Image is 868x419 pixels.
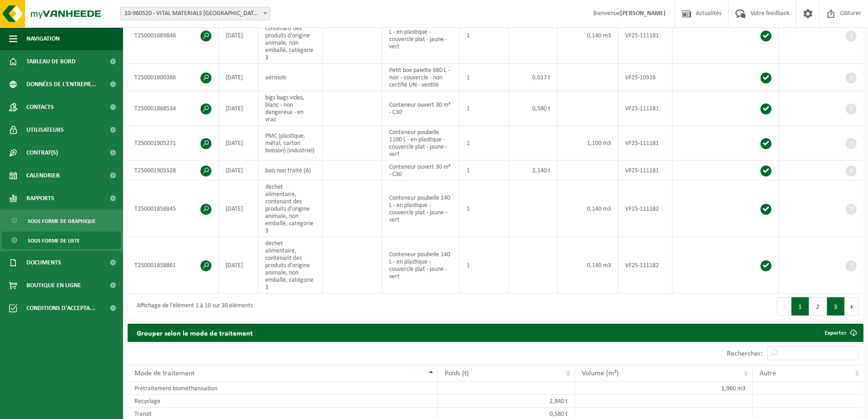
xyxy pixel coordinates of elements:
span: Contacts [26,96,54,119]
span: Boutique en ligne [26,274,81,297]
td: bois non traité (A) [258,160,323,181]
td: 1 [460,91,509,126]
td: déchet alimentaire, contenant des produits d'origine animale, non emballé, catégorie 3 [258,237,323,294]
td: 1 [460,181,509,237]
span: Documents [26,251,61,274]
td: T250001669846 [128,7,219,64]
a: Sous forme de liste [2,232,121,249]
button: 2 [809,297,827,316]
td: Conteneur poubelle 140 L - en plastique - couvercle plat - jaune - vert [382,7,460,64]
a: Sous forme de graphique [2,212,121,229]
span: Poids (t) [445,370,469,377]
td: T250001905271 [128,126,219,160]
td: Petit box palette 680 L - noir - couvercle - non certifié UN - ventilé [382,64,460,91]
td: Conteneur ouvert 30 m³ - C30 [382,160,460,181]
td: Recyclage [128,395,438,408]
td: 2,840 t [438,395,575,408]
span: Rapports [26,187,54,210]
strong: [PERSON_NAME] [620,10,666,17]
td: [DATE] [219,160,258,181]
span: Conditions d'accepta... [26,297,95,320]
td: [DATE] [219,126,258,160]
a: Exporter [817,324,863,342]
div: Affichage de l'élément 1 à 10 sur 30 éléments [132,298,253,315]
td: [DATE] [219,181,258,237]
span: Autre [760,370,776,377]
td: VF25-111182 [618,181,673,237]
span: Calendrier [26,164,60,187]
td: 0,140 m3 [558,237,618,294]
td: 1 [460,237,509,294]
td: 1 [460,64,509,91]
td: déchet alimentaire, contenant des produits d'origine animale, non emballé, catégorie 3 [258,7,323,64]
td: T250001800386 [128,64,219,91]
td: VF25-111181 [618,7,673,64]
span: 10-960520 - VITAL MATERIALS BELGIUM S.A. - TILLY [120,7,270,21]
td: VF25-111181 [618,126,673,160]
td: VF25-111181 [618,91,673,126]
td: VF25-10926 [618,64,673,91]
td: 1 [460,126,509,160]
td: 1,960 m3 [575,382,752,395]
h2: Grouper selon le mode de traitement [128,324,262,341]
span: Utilisateurs [26,119,64,141]
span: Contrat(s) [26,141,58,164]
label: Rechercher: [727,350,763,357]
td: 0,580 t [509,91,558,126]
td: aérosols [258,64,323,91]
td: VF25-111181 [618,160,673,181]
td: Prétraitement biométhanisation [128,382,438,395]
td: 0,140 m3 [558,7,618,64]
td: 0,017 t [509,64,558,91]
button: 3 [827,297,845,316]
span: Données de l'entrepr... [26,73,96,96]
td: 0,140 m3 [558,181,618,237]
td: 2,140 t [509,160,558,181]
td: [DATE] [219,237,258,294]
td: 1,100 m3 [558,126,618,160]
button: Next [845,297,859,316]
td: PMC (plastique, métal, carton boisson) (industriel) [258,126,323,160]
td: 1 [460,7,509,64]
td: [DATE] [219,64,258,91]
td: déchet alimentaire, contenant des produits d'origine animale, non emballé, catégorie 3 [258,181,323,237]
td: Conteneur poubelle 1100 L - en plastique - couvercle plat - jaune - vert [382,126,460,160]
td: bigs bags vides, blanc - non dangereux - en vrac [258,91,323,126]
td: Conteneur poubelle 140 L - en plastique - couvercle plat - jaune - vert [382,237,460,294]
td: T250001858861 [128,237,219,294]
td: VF25-111182 [618,237,673,294]
button: 1 [791,297,809,316]
td: T250001905528 [128,160,219,181]
span: Sous forme de graphique [28,212,96,230]
button: Previous [777,297,791,316]
span: Mode de traitement [134,370,195,377]
td: 1 [460,160,509,181]
td: Conteneur ouvert 30 m³ - C30 [382,91,460,126]
span: Navigation [26,27,60,50]
span: Volume (m³) [582,370,619,377]
td: [DATE] [219,7,258,64]
span: Sous forme de liste [28,232,80,249]
span: 10-960520 - VITAL MATERIALS BELGIUM S.A. - TILLY [121,7,270,20]
td: Conteneur poubelle 140 L - en plastique - couvercle plat - jaune - vert [382,181,460,237]
td: T250001868534 [128,91,219,126]
span: Tableau de bord [26,50,76,73]
td: T250001858845 [128,181,219,237]
td: [DATE] [219,91,258,126]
